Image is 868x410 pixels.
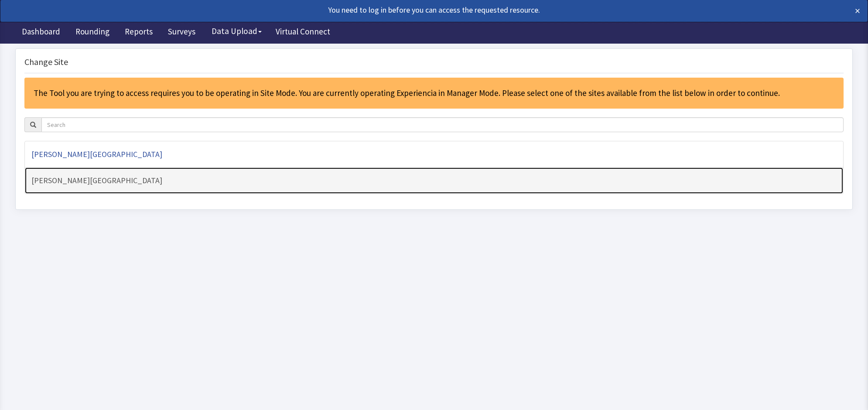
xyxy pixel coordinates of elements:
[161,22,202,44] a: Surveys
[24,12,844,30] div: Change Site
[206,23,267,39] button: Data Upload
[69,22,116,44] a: Rounding
[269,22,337,44] a: Virtual Connect
[8,4,775,16] div: You need to log in before you can access the requested resource.
[31,133,837,141] h4: [PERSON_NAME][GEOGRAPHIC_DATA]
[24,123,844,150] a: [PERSON_NAME][GEOGRAPHIC_DATA]
[41,74,844,89] input: Search
[118,22,159,44] a: Reports
[31,106,837,115] h4: [PERSON_NAME][GEOGRAPHIC_DATA]
[24,34,844,65] div: The Tool you are trying to access requires you to be operating in Site Mode. You are currently op...
[855,4,860,18] button: ×
[15,22,67,44] a: Dashboard
[24,97,844,124] a: [PERSON_NAME][GEOGRAPHIC_DATA]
